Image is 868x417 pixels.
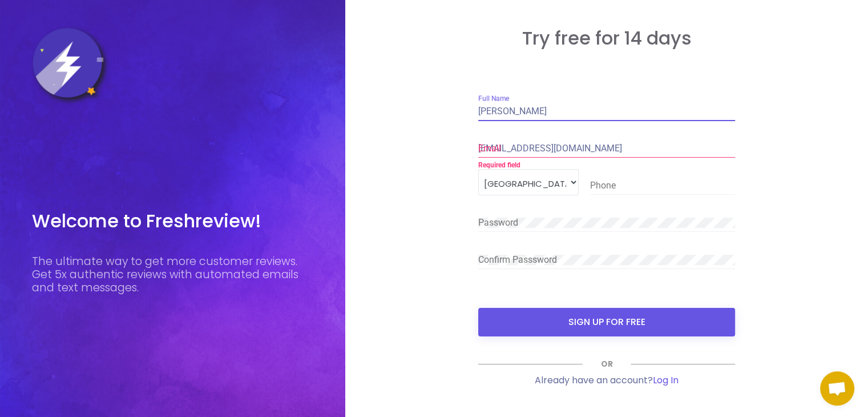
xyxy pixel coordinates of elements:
button: SIGN UP FOR FREE [478,308,735,336]
h4: The ultimate way to get more customer reviews. Get 5x authentic reviews with automated emails and... [32,255,313,294]
span: Already have an account? [535,374,679,387]
a: Open chat [820,371,854,406]
h3: Try free for 14 days [478,27,735,49]
h3: Welcome to Freshreview! [32,210,313,232]
input: Email [478,143,735,154]
strong: Required field [478,161,520,169]
input: (201) 555-0123 [590,181,735,191]
input: Full Name [478,106,735,117]
a: Log In [653,374,679,387]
